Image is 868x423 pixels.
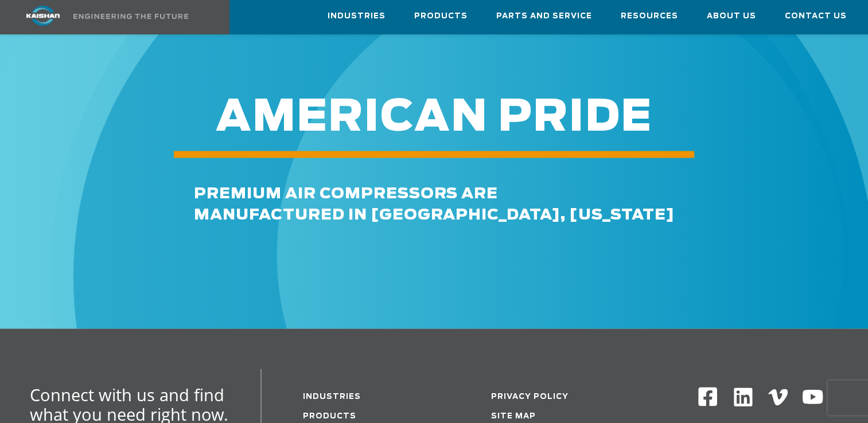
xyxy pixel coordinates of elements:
a: Parts and Service [496,1,592,32]
span: premium air compressors are MANUFACTURED IN [GEOGRAPHIC_DATA], [US_STATE] [194,186,675,222]
img: Vimeo [768,389,788,405]
a: Industries [328,1,386,32]
a: Products [303,412,356,420]
span: Resources [621,10,678,23]
a: Privacy Policy [491,393,569,400]
span: About Us [707,10,756,23]
img: Facebook [697,386,718,407]
span: Products [414,10,468,23]
span: Industries [328,10,386,23]
a: Products [414,1,468,32]
a: Resources [621,1,678,32]
a: Contact Us [785,1,847,32]
a: Site Map [491,412,536,420]
a: About Us [707,1,756,32]
span: Parts and Service [496,10,592,23]
img: Youtube [801,386,824,408]
img: Linkedin [732,386,754,408]
span: Contact Us [785,10,847,23]
img: Engineering the future [73,14,188,19]
a: Industries [303,393,361,400]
